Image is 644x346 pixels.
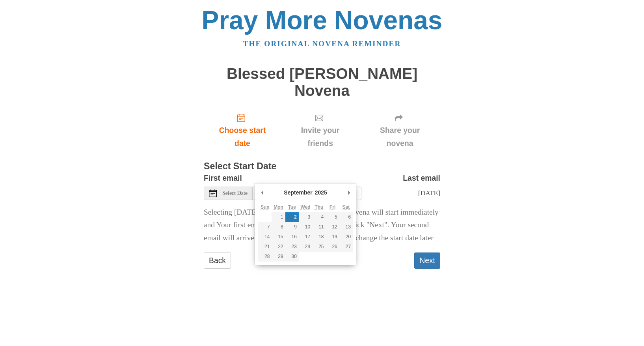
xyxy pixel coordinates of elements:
[312,222,326,232] button: 11
[243,39,401,48] a: The original novena reminder
[258,232,272,242] button: 14
[326,222,339,232] button: 12
[283,187,313,198] div: September
[329,204,335,210] abbr: Friday
[285,212,299,222] button: 2
[367,124,432,150] span: Share your novena
[272,242,285,252] button: 22
[299,242,312,252] button: 24
[414,252,440,269] button: Next
[258,242,272,252] button: 21
[359,107,440,154] div: Click "Next" to confirm your start date first.
[339,212,353,222] button: 6
[312,212,326,222] button: 4
[285,242,299,252] button: 23
[258,252,272,262] button: 28
[261,204,270,210] abbr: Sunday
[212,124,273,150] span: Choose start date
[326,212,339,222] button: 5
[299,232,312,242] button: 17
[345,187,353,198] button: Next Month
[418,189,440,197] span: [DATE]
[342,204,350,210] abbr: Saturday
[301,204,311,210] abbr: Wednesday
[288,204,296,210] abbr: Tuesday
[403,172,440,185] label: Last email
[272,212,285,222] button: 1
[285,232,299,242] button: 16
[312,242,326,252] button: 25
[314,187,328,198] div: 2025
[204,161,440,172] h3: Select Start Date
[222,191,248,196] span: Select Date
[272,252,285,262] button: 29
[285,252,299,262] button: 30
[274,204,283,210] abbr: Monday
[312,232,326,242] button: 18
[272,222,285,232] button: 8
[204,107,281,154] a: Choose start date
[253,187,361,200] input: Use the arrow keys to pick a date
[258,187,266,198] button: Previous Month
[339,242,353,252] button: 27
[272,232,285,242] button: 15
[326,232,339,242] button: 19
[289,124,352,150] span: Invite your friends
[202,6,443,35] a: Pray More Novenas
[339,232,353,242] button: 20
[299,212,312,222] button: 3
[281,107,359,154] div: Click "Next" to confirm your start date first.
[204,172,242,185] label: First email
[204,206,440,245] p: Selecting [DATE] as the start date means Your novena will start immediately and Your first email ...
[258,222,272,232] button: 7
[285,222,299,232] button: 9
[315,204,323,210] abbr: Thursday
[326,242,339,252] button: 26
[204,65,440,99] h1: Blessed [PERSON_NAME] Novena
[204,252,231,269] a: Back
[339,222,353,232] button: 13
[299,222,312,232] button: 10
